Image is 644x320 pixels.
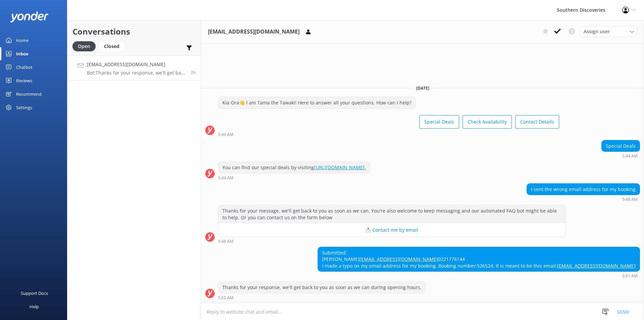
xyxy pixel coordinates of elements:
[218,295,426,300] div: Oct 09 2025 05:52am (UTC +13:00) Pacific/Auckland
[218,239,233,243] strong: 5:48 AM
[218,176,233,180] strong: 5:44 AM
[191,70,196,75] span: Oct 09 2025 05:51am (UTC +13:00) Pacific/Auckland
[218,239,566,243] div: Oct 09 2025 05:48am (UTC +13:00) Pacific/Auckland
[99,42,128,50] a: Closed
[463,115,512,129] button: Check Availability
[622,197,638,201] strong: 5:48 AM
[218,223,566,237] button: 📩 Contact me by email
[10,11,49,22] img: yonder-white-logo.png
[30,300,39,313] div: Help
[601,153,640,158] div: Oct 09 2025 05:44am (UTC +13:00) Pacific/Auckland
[72,42,99,50] a: Open
[360,256,438,262] a: [EMAIL_ADDRESS][DOMAIN_NAME]
[218,133,233,137] strong: 5:44 AM
[218,282,426,293] div: Thanks for your response, we'll get back to you as soon as we can during opening hours.
[16,74,32,87] div: Reviews
[72,41,96,51] div: Open
[557,263,636,269] a: [EMAIL_ADDRESS][DOMAIN_NAME]
[72,25,196,38] h2: Conversations
[584,28,610,35] span: Assign user
[218,162,370,173] div: You can find our special deals by visiting
[218,175,370,180] div: Oct 09 2025 05:44am (UTC +13:00) Pacific/Auckland
[580,26,637,37] div: Assign User
[67,55,201,81] a: [EMAIL_ADDRESS][DOMAIN_NAME]Bot:Thanks for your response, we'll get back to you as soon as we can...
[218,205,566,223] div: Thanks for your message, we'll get back to you as soon as we can. You're also welcome to keep mes...
[318,273,640,278] div: Oct 09 2025 05:51am (UTC +13:00) Pacific/Auckland
[527,184,640,195] div: I sent the wrong email address for my booking
[208,28,300,36] h3: [EMAIL_ADDRESS][DOMAIN_NAME]
[218,132,559,137] div: Oct 09 2025 05:44am (UTC +13:00) Pacific/Auckland
[87,70,186,76] p: Bot: Thanks for your response, we'll get back to you as soon as we can during opening hours.
[99,41,124,51] div: Closed
[16,60,33,74] div: Chatbot
[412,85,433,91] span: [DATE]
[622,154,638,158] strong: 5:44 AM
[87,61,186,68] h4: [EMAIL_ADDRESS][DOMAIN_NAME]
[16,34,29,47] div: Home
[622,274,638,278] strong: 5:51 AM
[218,296,233,300] strong: 5:52 AM
[515,115,559,129] button: Contact Details
[527,197,640,201] div: Oct 09 2025 05:48am (UTC +13:00) Pacific/Auckland
[21,286,48,300] div: Support Docs
[218,97,416,108] div: Kia Ora👋 I am Tama the Tawaki! Here to answer all your questions. How can I help?
[16,101,32,114] div: Settings
[314,164,366,171] a: [URL][DOMAIN_NAME].
[419,115,459,129] button: Special Deals
[602,140,640,152] div: Special Deals
[16,87,42,101] div: Recommend
[318,247,640,272] div: Submitted: [PERSON_NAME] 0221776144 I made a typo on my email address for my booking. Booking num...
[16,47,29,60] div: Inbox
